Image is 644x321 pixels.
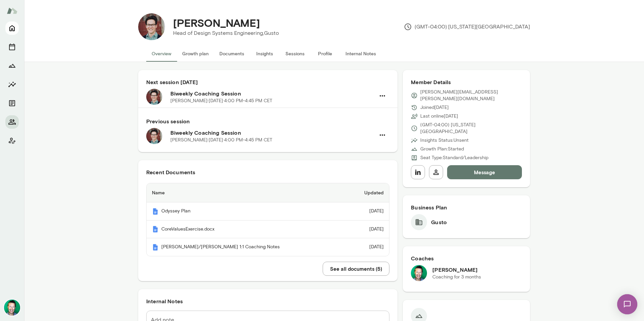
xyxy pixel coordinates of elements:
[411,254,522,262] h6: Coaches
[138,13,165,40] img: Daniel Flynn
[170,129,375,137] h6: Biweekly Coaching Session
[146,46,177,62] button: Overview
[346,238,389,256] td: [DATE]
[346,183,389,202] th: Updated
[411,78,522,86] h6: Member Details
[420,104,449,111] p: Joined [DATE]
[5,78,19,91] button: Insights
[173,29,279,37] p: Head of Design Systems Engineering, Gusto
[411,203,522,211] h6: Business Plan
[146,78,389,86] h6: Next session [DATE]
[420,154,488,161] p: Seat Type: Standard/Leadership
[5,40,19,54] button: Sessions
[170,137,272,143] p: [PERSON_NAME] · [DATE] · 4:00 PM-4:45 PM CET
[146,117,389,125] h6: Previous session
[147,238,346,256] th: [PERSON_NAME]/[PERSON_NAME] 1:1 Coaching Notes
[5,97,19,110] button: Documents
[170,89,375,98] h6: Biweekly Coaching Session
[146,168,389,176] h6: Recent Documents
[146,297,389,305] h6: Internal Notes
[432,274,481,280] p: Coaching for 3 months
[346,202,389,220] td: [DATE]
[5,21,19,35] button: Home
[4,300,20,316] img: Brian Lawrence
[5,115,19,129] button: Members
[420,146,464,152] p: Growth Plan: Started
[346,220,389,239] td: [DATE]
[404,23,530,31] p: (GMT-04:00) [US_STATE][GEOGRAPHIC_DATA]
[411,265,427,281] img: Brian Lawrence
[152,226,159,233] img: Mento
[432,266,481,274] h6: [PERSON_NAME]
[250,46,280,62] button: Insights
[447,165,522,179] button: Message
[420,122,522,135] p: (GMT-04:00) [US_STATE][GEOGRAPHIC_DATA]
[173,16,260,29] h4: [PERSON_NAME]
[147,220,346,239] th: CoreValuesExercise.docx
[177,46,214,62] button: Growth plan
[340,46,381,62] button: Internal Notes
[147,183,346,202] th: Name
[310,46,340,62] button: Profile
[5,59,19,72] button: Growth Plan
[170,98,272,104] p: [PERSON_NAME] · [DATE] · 4:00 PM-4:45 PM CET
[214,46,250,62] button: Documents
[420,113,458,120] p: Last online [DATE]
[420,89,522,102] p: [PERSON_NAME][EMAIL_ADDRESS][PERSON_NAME][DOMAIN_NAME]
[152,208,159,215] img: Mento
[280,46,310,62] button: Sessions
[152,244,159,251] img: Mento
[7,4,17,17] img: Mento
[5,134,19,147] button: Client app
[323,262,389,276] button: See all documents (5)
[431,218,447,226] h6: Gusto
[147,202,346,220] th: Odyssey Plan
[420,137,469,144] p: Insights Status: Unsent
